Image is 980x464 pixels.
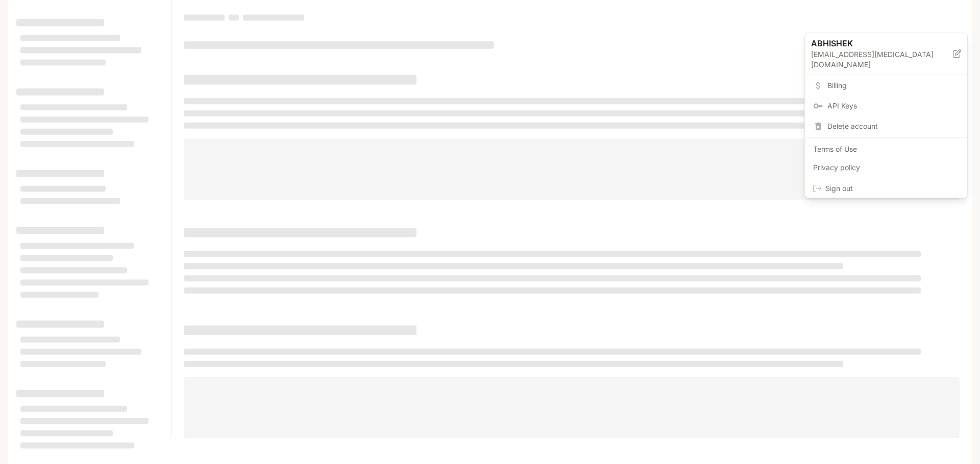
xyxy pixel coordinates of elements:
[813,162,959,173] span: Privacy policy
[827,101,959,111] span: API Keys
[805,179,967,198] div: Sign out
[807,76,965,95] a: Billing
[805,33,967,74] div: ABHISHEK[EMAIL_ADDRESS][MEDICAL_DATA][DOMAIN_NAME]
[807,140,965,158] a: Terms of Use
[807,158,965,177] a: Privacy policy
[807,97,965,115] a: API Keys
[827,121,959,131] span: Delete account
[813,144,959,154] span: Terms of Use
[827,80,959,91] span: Billing
[807,117,965,135] div: Delete account
[811,49,953,70] p: [EMAIL_ADDRESS][MEDICAL_DATA][DOMAIN_NAME]
[825,183,959,194] span: Sign out
[811,37,937,49] p: ABHISHEK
